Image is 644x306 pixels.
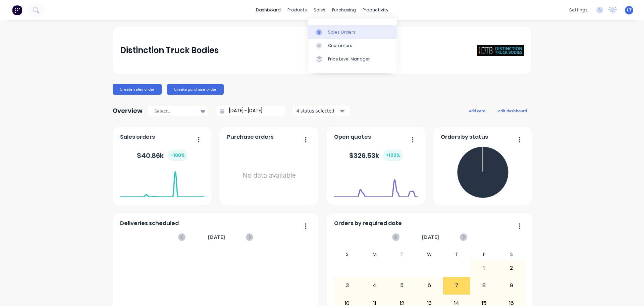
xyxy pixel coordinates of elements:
img: Distinction Truck Bodies [477,45,524,56]
div: settings [566,5,591,15]
div: sales [310,5,329,15]
button: Create sales order [113,84,162,95]
div: 4 status selected [297,107,339,114]
button: 4 status selected [293,106,350,116]
div: 2 [498,260,525,276]
span: Orders by status [441,133,488,141]
div: products [284,5,310,15]
img: Factory [12,5,22,15]
span: Orders by required date [334,219,402,227]
div: M [361,250,388,259]
div: $ 326.53k [349,150,403,161]
span: Sales orders [120,133,155,141]
div: Sales Orders [328,29,356,35]
div: + 100 % [168,150,187,161]
div: 1 [471,260,497,276]
div: Distinction Truck Bodies [120,44,219,57]
div: Customers [328,43,352,49]
a: dashboard [253,5,284,15]
div: Overview [113,104,143,118]
button: edit dashboard [494,106,531,115]
div: T [388,250,416,259]
a: Sales Orders [308,25,397,39]
span: Purchase orders [227,133,274,141]
div: T [443,250,471,259]
div: W [416,250,443,259]
a: Customers [308,39,397,52]
div: S [498,250,525,259]
div: No data available [227,144,311,207]
span: LT [627,7,632,13]
a: Price Level Manager [308,52,397,66]
span: [DATE] [422,233,439,241]
div: 4 [361,277,388,294]
div: S [334,250,361,259]
div: 3 [334,277,361,294]
div: 5 [389,277,416,294]
div: 8 [471,277,497,294]
div: Price Level Manager [328,56,370,62]
div: 7 [443,277,470,294]
div: $ 40.86k [137,150,187,161]
div: purchasing [329,5,359,15]
span: [DATE] [208,233,225,241]
button: add card [465,106,490,115]
div: F [470,250,498,259]
div: + 100 % [383,150,403,161]
button: Create purchase order [167,84,224,95]
div: 9 [498,277,525,294]
div: productivity [359,5,392,15]
div: 6 [416,277,443,294]
span: Open quotes [334,133,371,141]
